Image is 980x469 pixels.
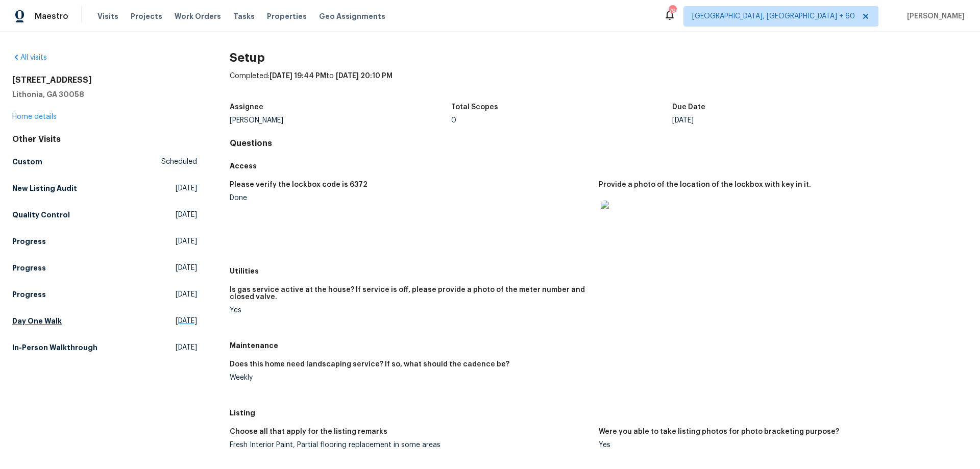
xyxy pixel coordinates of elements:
h5: Progress [12,236,46,246]
div: Completed: to [230,71,968,97]
a: Quality Control[DATE] [12,206,197,224]
span: [DATE] [176,183,197,193]
div: Yes [599,441,960,449]
h5: New Listing Audit [12,183,77,193]
h5: Choose all that apply for the listing remarks [230,428,387,435]
a: Day One Walk[DATE] [12,312,197,330]
h5: Assignee [230,104,263,111]
h5: Is gas service active at the house? If service is off, please provide a photo of the meter number... [230,286,591,301]
span: [DATE] [176,263,197,273]
h5: Progress [12,289,46,300]
h5: Progress [12,263,46,273]
h5: Listing [230,408,968,418]
h5: Access [230,161,968,171]
div: [PERSON_NAME] [230,117,451,124]
span: Properties [267,11,307,21]
h2: Setup [230,53,968,63]
span: [PERSON_NAME] [903,11,965,21]
a: CustomScheduled [12,153,197,171]
span: [GEOGRAPHIC_DATA], [GEOGRAPHIC_DATA] + 60 [692,11,855,21]
h5: Provide a photo of the location of the lockbox with key in it. [599,181,811,188]
h5: Please verify the lockbox code is 6372 [230,181,367,188]
div: Yes [230,307,591,314]
div: Other Visits [12,134,197,144]
span: Projects [131,11,162,21]
span: Work Orders [175,11,221,21]
span: Tasks [233,13,255,20]
h5: Custom [12,157,42,167]
h2: [STREET_ADDRESS] [12,75,197,85]
div: Weekly [230,374,591,381]
span: [DATE] 19:44 PM [269,72,326,80]
h5: Quality Control [12,210,70,220]
div: 0 [451,117,673,124]
h5: Lithonia, GA 30058 [12,89,197,100]
a: In-Person Walkthrough[DATE] [12,338,197,357]
h4: Questions [230,138,968,149]
span: [DATE] [176,289,197,300]
span: [DATE] 20:10 PM [336,72,393,80]
h5: Total Scopes [451,104,498,111]
span: [DATE] [176,210,197,220]
div: [DATE] [672,117,894,124]
a: Progress[DATE] [12,285,197,304]
a: Progress[DATE] [12,259,197,277]
div: 796 [669,6,676,16]
h5: Day One Walk [12,316,62,326]
a: Home details [12,113,57,120]
h5: Maintenance [230,340,968,351]
a: Progress[DATE] [12,232,197,251]
h5: Due Date [672,104,705,111]
span: Scheduled [161,157,197,167]
h5: Utilities [230,266,968,276]
span: Geo Assignments [319,11,385,21]
span: Visits [97,11,118,21]
a: New Listing Audit[DATE] [12,179,197,198]
span: [DATE] [176,316,197,326]
div: Done [230,194,591,202]
h5: Were you able to take listing photos for photo bracketing purpose? [599,428,839,435]
span: [DATE] [176,236,197,246]
h5: In-Person Walkthrough [12,342,97,353]
span: Maestro [35,11,68,21]
span: [DATE] [176,342,197,353]
div: Fresh Interior Paint, Partial flooring replacement in some areas [230,441,591,449]
a: All visits [12,54,47,61]
h5: Does this home need landscaping service? If so, what should the cadence be? [230,361,509,368]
